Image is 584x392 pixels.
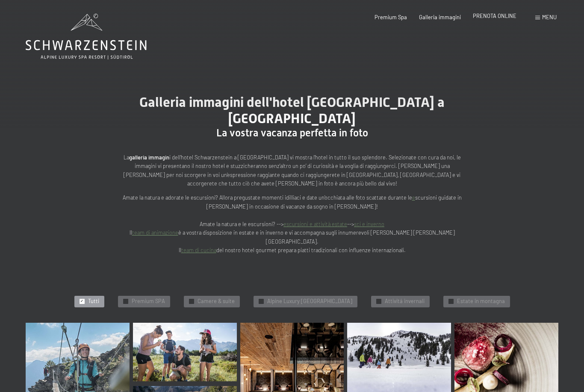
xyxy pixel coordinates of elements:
span: ✓ [260,299,263,304]
img: Immagini [133,323,237,381]
span: ✓ [449,299,452,304]
a: escursioni e attività estate [283,221,347,227]
span: Alpine Luxury [GEOGRAPHIC_DATA] [267,298,352,305]
a: Premium Spa [375,14,407,21]
span: ✓ [124,299,127,304]
a: Galleria immagini [419,14,461,21]
span: ✓ [190,299,193,304]
span: Premium SPA [132,298,165,305]
strong: galleria immagin [129,154,169,161]
span: Attivitá invernali [385,298,425,305]
span: Menu [542,14,557,21]
a: PRENOTA ONLINE [473,12,516,19]
span: Tutti [88,298,99,305]
span: ✓ [80,299,83,304]
span: La vostra vacanza perfetta in foto [216,127,368,139]
p: Amate la natura e adorate le escursioni? Allora pregustate momenti idilliaci e date un’occhiata a... [121,193,463,254]
a: sci e inverno [354,221,384,227]
span: Estate in montagna [457,298,505,305]
a: team di animazione [132,229,178,236]
a: team di cucina [181,247,216,253]
span: ✓ [377,299,380,304]
span: Galleria immagini dell'hotel [GEOGRAPHIC_DATA] a [GEOGRAPHIC_DATA] [139,94,445,127]
a: e [412,194,415,201]
p: La i dell’hotel Schwarzenstein a [GEOGRAPHIC_DATA] vi mostra l’hotel in tutto il suo splendore. S... [121,153,463,188]
span: Camere & suite [198,298,235,305]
